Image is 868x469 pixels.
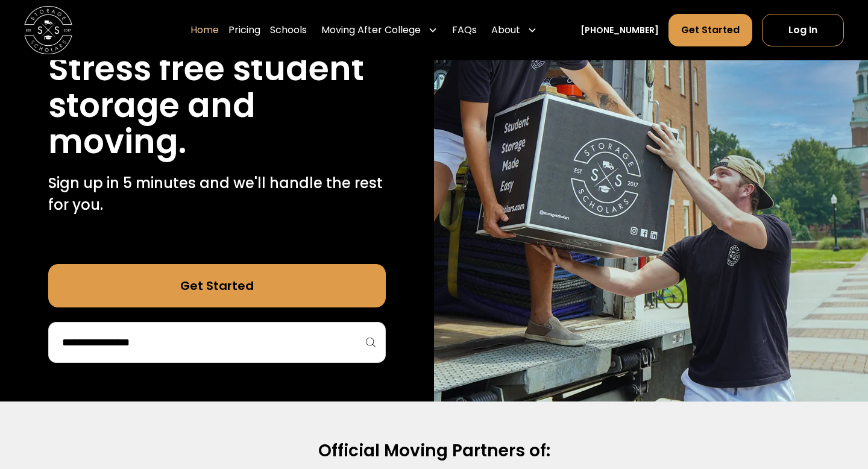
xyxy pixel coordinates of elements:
[48,264,386,307] a: Get Started
[24,6,72,54] a: home
[316,13,442,47] div: Moving After College
[762,14,844,46] a: Log In
[48,440,820,462] h2: Official Moving Partners of:
[48,172,386,216] p: Sign up in 5 minutes and we'll handle the rest for you.
[580,24,659,37] a: [PHONE_NUMBER]
[190,13,219,47] a: Home
[486,13,542,47] div: About
[321,23,421,37] div: Moving After College
[270,13,307,47] a: Schools
[452,13,477,47] a: FAQs
[228,13,260,47] a: Pricing
[491,23,520,37] div: About
[668,14,752,46] a: Get Started
[24,6,72,54] img: Storage Scholars main logo
[48,51,386,160] h1: Stress free student storage and moving.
